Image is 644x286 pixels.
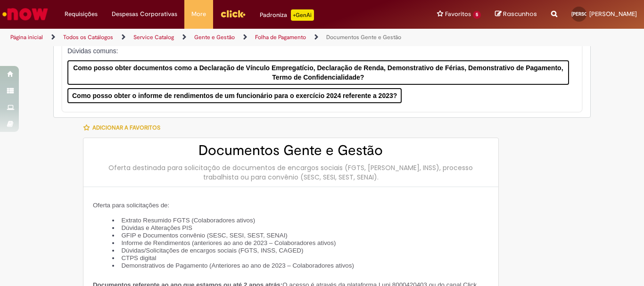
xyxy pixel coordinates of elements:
[121,262,354,269] span: Demonstrativos de Pagamento (Anteriores ao ano de 2023 – Colaboradores ativos)
[133,33,174,41] a: Service Catalog
[1,5,50,24] img: ServiceNow
[7,29,422,46] ul: Trilhas de página
[121,239,336,246] span: Informe de Rendimentos (anteriores ao ano de 2023 – Colaboradores ativos)
[194,33,235,41] a: Gente e Gestão
[121,232,287,239] span: GFIP e Documentos convênio (SESC, SESI, SEST, SENAI)
[121,247,303,254] span: Dúvidas/Solicitações de encargos sociais (FGTS, INSS, CAGED)
[503,9,537,18] span: Rascunhos
[83,118,165,138] button: Adicionar a Favoritos
[67,46,569,56] p: Dúvidas comuns:
[255,33,306,41] a: Folha de Pagamento
[63,33,113,41] a: Todos os Catálogos
[326,33,401,41] a: Documentos Gente e Gestão
[220,7,246,21] img: click_logo_yellow_360x200.png
[571,11,608,17] span: [PERSON_NAME]
[93,143,489,158] h2: Documentos Gente e Gestão
[495,10,537,19] a: Rascunhos
[260,9,314,21] div: Padroniza
[121,217,255,224] span: Extrato Resumido FGTS (Colaboradores ativos)
[473,11,481,19] span: 5
[92,124,160,131] span: Adicionar a Favoritos
[589,10,637,18] span: [PERSON_NAME]
[121,254,156,261] span: CTPS digital
[191,9,206,19] span: More
[93,202,169,209] span: Oferta para solicitações de:
[112,9,177,19] span: Despesas Corporativas
[93,163,489,182] div: Oferta destinada para solicitação de documentos de encargos sociais (FGTS, [PERSON_NAME], INSS), ...
[291,9,314,21] p: +GenAi
[67,88,402,103] button: Como posso obter o informe de rendimentos de um funcionário para o exercício 2024 referente a 2023?
[65,9,98,19] span: Requisições
[67,60,569,85] button: Como posso obter documentos como a Declaração de Vínculo Empregatício, Declaração de Renda, Demon...
[445,9,471,19] span: Favoritos
[121,224,192,231] span: Dúvidas e Alterações PIS
[10,33,43,41] a: Página inicial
